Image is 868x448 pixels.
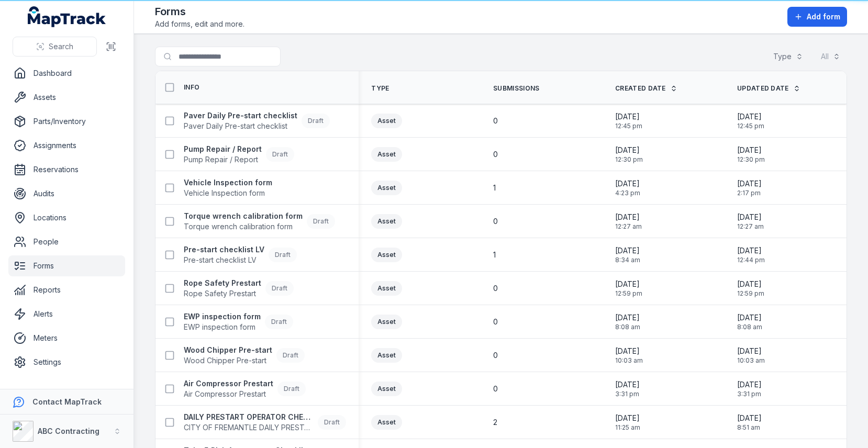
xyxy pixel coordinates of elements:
[737,346,765,365] time: 30/09/2025, 10:03:46 am
[38,427,99,435] strong: ABC Contracting
[737,279,764,289] span: [DATE]
[184,144,294,165] a: Pump Repair / ReportPump Repair / ReportDraft
[615,212,642,231] time: 05/10/2025, 12:27:55 am
[615,379,640,398] time: 18/09/2025, 3:31:04 pm
[318,415,346,430] div: Draft
[615,111,642,122] span: [DATE]
[184,255,264,265] span: Pre-start checklist LV
[615,312,640,323] span: [DATE]
[371,248,402,262] div: Asset
[615,245,640,264] time: 04/10/2025, 8:34:44 am
[807,12,840,22] span: Add form
[615,189,640,197] span: 4:23 pm
[277,382,306,396] div: Draft
[265,315,293,329] div: Draft
[8,111,125,132] a: Parts/Inventory
[184,211,335,232] a: Torque wrench calibration formTorque wrench calibration formDraft
[184,412,314,422] strong: DAILY PRESTART OPERATOR CHECK SHEET
[615,212,642,222] span: [DATE]
[737,155,765,164] span: 12:30 pm
[184,221,303,232] span: Torque wrench calibration form
[737,245,765,264] time: 08/10/2025, 12:44:48 pm
[737,245,765,256] span: [DATE]
[737,189,762,197] span: 2:17 pm
[8,159,125,180] a: Reservations
[615,279,642,289] span: [DATE]
[276,348,305,363] div: Draft
[615,346,643,365] time: 30/09/2025, 10:03:46 am
[184,311,293,332] a: EWP inspection formEWP inspection formDraft
[615,413,640,423] span: [DATE]
[155,19,244,29] span: Add forms, edit and more.
[737,212,764,231] time: 05/10/2025, 12:27:55 am
[493,350,498,361] span: 0
[184,83,199,92] span: Info
[8,231,125,252] a: People
[737,413,762,432] time: 18/09/2025, 8:51:37 am
[615,423,640,432] span: 11:25 am
[737,356,765,365] span: 10:03 am
[184,422,314,433] span: CITY OF FREMANTLE DAILY PRESTART
[8,352,125,373] a: Settings
[615,279,642,298] time: 02/10/2025, 12:59:55 pm
[766,47,810,66] button: Type
[737,145,765,164] time: 08/10/2025, 12:30:43 pm
[49,41,73,52] span: Search
[737,111,764,130] time: 08/10/2025, 12:45:22 pm
[184,355,272,366] span: Wood Chipper Pre-start
[493,317,498,327] span: 0
[737,256,765,264] span: 12:44 pm
[737,279,764,298] time: 02/10/2025, 12:59:55 pm
[184,322,261,332] span: EWP inspection form
[615,178,640,197] time: 06/10/2025, 4:23:18 pm
[371,348,402,363] div: Asset
[371,281,402,296] div: Asset
[265,281,294,296] div: Draft
[737,379,762,390] span: [DATE]
[8,304,125,324] a: Alerts
[184,121,297,131] span: Paver Daily Pre-start checklist
[615,145,643,155] span: [DATE]
[737,312,762,323] span: [DATE]
[615,84,677,93] a: Created Date
[493,149,498,160] span: 0
[184,278,294,299] a: Rope Safety PrestartRope Safety PrestartDraft
[615,390,640,398] span: 3:31 pm
[184,378,306,399] a: Air Compressor PrestartAir Compressor PrestartDraft
[28,6,106,27] a: MapTrack
[8,183,125,204] a: Audits
[184,412,346,433] a: DAILY PRESTART OPERATOR CHECK SHEETCITY OF FREMANTLE DAILY PRESTARTDraft
[184,244,264,255] strong: Pre-start checklist LV
[307,214,335,229] div: Draft
[493,116,498,126] span: 0
[615,222,642,231] span: 12:27 am
[302,114,330,128] div: Draft
[184,345,305,366] a: Wood Chipper Pre-startWood Chipper Pre-startDraft
[737,222,764,231] span: 12:27 am
[184,188,272,198] span: Vehicle Inspection form
[737,111,764,122] span: [DATE]
[13,37,97,57] button: Search
[493,283,498,294] span: 0
[615,323,640,331] span: 8:08 am
[8,135,125,156] a: Assignments
[371,147,402,162] div: Asset
[493,84,539,93] span: Submissions
[184,345,272,355] strong: Wood Chipper Pre-start
[737,84,789,93] span: Updated Date
[737,122,764,130] span: 12:45 pm
[371,382,402,396] div: Asset
[184,311,261,322] strong: EWP inspection form
[371,214,402,229] div: Asset
[32,397,102,406] strong: Contact MapTrack
[371,114,402,128] div: Asset
[737,212,764,222] span: [DATE]
[615,122,642,130] span: 12:45 pm
[184,154,262,165] span: Pump Repair / Report
[737,413,762,423] span: [DATE]
[184,389,273,399] span: Air Compressor Prestart
[371,84,389,93] span: Type
[493,216,498,227] span: 0
[371,315,402,329] div: Asset
[737,390,762,398] span: 3:31 pm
